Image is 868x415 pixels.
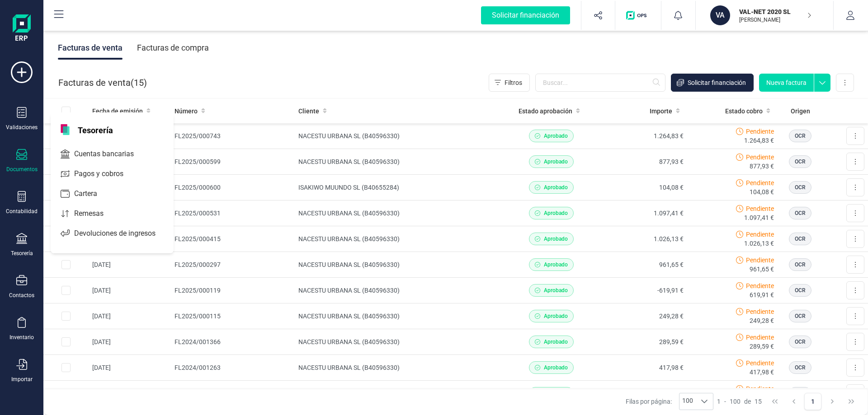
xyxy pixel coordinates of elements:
[744,397,751,406] span: de
[61,107,71,116] div: All items unselected
[11,376,33,383] div: Importar
[71,228,172,239] span: Devoluciones de ingresos
[61,286,71,295] div: Row Selected 25fe61f9-4640-46b7-809a-503c3b094d07
[596,123,687,149] td: 1.264,83 €
[89,303,171,329] td: [DATE]
[707,1,822,30] button: VAVAL-NET 2020 SL[PERSON_NAME]
[171,201,295,226] td: FL2025/000531
[489,74,530,92] button: Filtros
[795,338,806,346] span: OCR
[596,303,687,329] td: 249,28 €
[61,337,71,346] div: Row Selected eeae978d-2b54-4f90-9809-64578797c457
[750,368,774,377] span: 417,98 €
[175,107,198,116] span: Número
[544,132,568,140] span: Aprobado
[795,235,806,243] span: OCR
[544,235,568,243] span: Aprobado
[795,183,806,191] span: OCR
[791,107,810,116] span: Origen
[89,252,171,278] td: [DATE]
[746,127,774,136] span: Pendiente
[795,132,806,140] span: OCR
[72,124,118,135] span: Tesorería
[295,303,506,329] td: NACESTU URBANA SL (B40596330)
[58,74,147,92] div: Facturas de venta ( )
[795,364,806,372] span: OCR
[505,78,522,87] span: Filtros
[295,252,506,278] td: NACESTU URBANA SL (B40596330)
[795,286,806,294] span: OCR
[71,188,113,199] span: Cartera
[750,265,774,274] span: 961,65 €
[739,16,811,23] p: [PERSON_NAME]
[730,397,741,406] span: 100
[295,201,506,226] td: NACESTU URBANA SL (B40596330)
[295,149,506,175] td: NACESTU URBANA SL (B40596330)
[171,149,295,175] td: FL2025/000599
[725,107,763,116] span: Estado cobro
[795,158,806,166] span: OCR
[621,1,656,30] button: Logo de OPS
[746,256,774,265] span: Pendiente
[544,364,568,372] span: Aprobado
[596,175,687,201] td: 104,08 €
[61,260,71,269] div: Row Selected 9b87f8d8-3fee-4419-81db-e09d21000aff
[544,209,568,217] span: Aprobado
[785,393,802,410] button: Previous Page
[295,381,506,406] td: FURYS TIME SL (B97242937)
[596,381,687,406] td: 612,44 €
[544,338,568,346] span: Aprobado
[171,303,295,329] td: FL2025/000115
[92,107,143,116] span: Fecha de emisión
[11,250,33,257] div: Tesorería
[544,286,568,294] span: Aprobado
[746,281,774,290] span: Pendiente
[746,384,774,393] span: Pendiente
[71,168,140,179] span: Pagos y cobros
[171,381,295,406] td: FL2024/001110
[295,226,506,252] td: NACESTU URBANA SL (B40596330)
[843,393,860,410] button: Last Page
[295,355,506,381] td: NACESTU URBANA SL (B40596330)
[89,381,171,406] td: [DATE]
[795,312,806,320] span: OCR
[298,107,319,116] span: Cliente
[171,252,295,278] td: FL2025/000297
[134,76,144,89] span: 15
[6,124,38,131] div: Validaciones
[295,123,506,149] td: NACESTU URBANA SL (B40596330)
[746,230,774,239] span: Pendiente
[13,14,31,43] img: Logo Finanedi
[626,393,713,410] div: Filas por página:
[750,162,774,171] span: 877,93 €
[89,329,171,355] td: [DATE]
[746,307,774,316] span: Pendiente
[544,158,568,166] span: Aprobado
[89,278,171,303] td: [DATE]
[795,209,806,217] span: OCR
[171,175,295,201] td: FL2025/000600
[596,226,687,252] td: 1.026,13 €
[755,397,762,406] span: 15
[750,316,774,325] span: 249,28 €
[717,397,721,406] span: 1
[679,393,696,410] span: 100
[596,278,687,303] td: -619,91 €
[71,149,150,159] span: Cuentas bancarias
[171,123,295,149] td: FL2025/000743
[9,334,34,341] div: Inventario
[744,136,774,145] span: 1.264,83 €
[544,312,568,320] span: Aprobado
[519,107,572,116] span: Estado aprobación
[596,329,687,355] td: 289,59 €
[470,1,581,30] button: Solicitar financiación
[739,7,811,16] p: VAL-NET 2020 SL
[171,226,295,252] td: FL2025/000415
[535,74,665,92] input: Buscar...
[295,329,506,355] td: NACESTU URBANA SL (B40596330)
[766,393,783,410] button: First Page
[626,11,650,20] img: Logo de OPS
[596,149,687,175] td: 877,93 €
[750,187,774,196] span: 104,08 €
[746,204,774,213] span: Pendiente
